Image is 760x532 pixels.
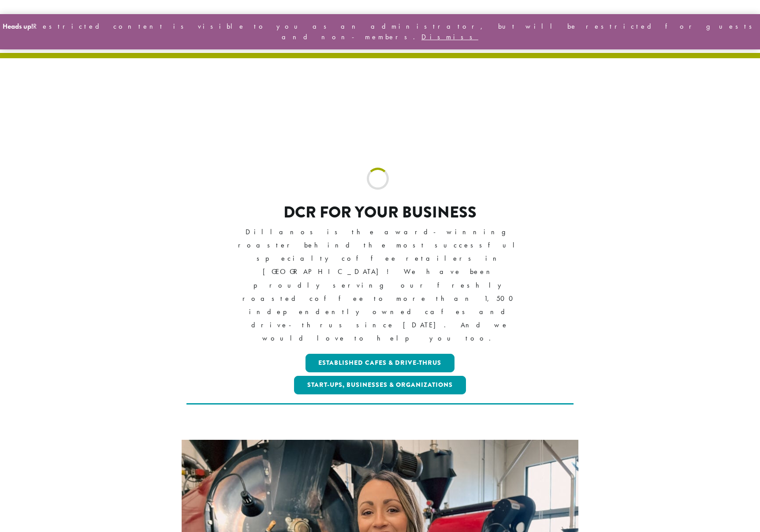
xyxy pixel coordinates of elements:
[225,203,536,222] h2: DCR FOR YOUR BUSINESS
[421,32,478,41] a: Dismiss
[225,225,536,345] p: Dillanos is the award-winning roaster behind the most successful specialty coffee retailers in [G...
[305,354,455,372] a: Established Cafes & Drive-Thrus
[294,376,466,394] a: Start-ups, Businesses & Organizations
[3,22,33,31] strong: Heads up!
